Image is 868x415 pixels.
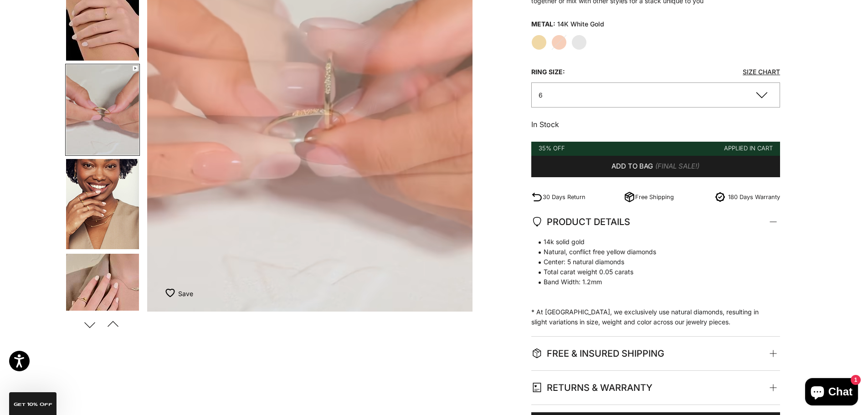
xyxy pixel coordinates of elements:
span: Add to bag [611,161,653,172]
img: wishlist [165,288,178,297]
inbox-online-store-chat: Shopify online store chat [802,378,861,408]
div: 35% Off [539,143,565,153]
span: Center: 5 natural diamonds [531,257,771,267]
variant-option-value: 14K White Gold [557,17,604,31]
span: PRODUCT DETAILS [531,214,630,230]
summary: FREE & INSURED SHIPPING [531,337,781,370]
span: RETURNS & WARRANTY [531,380,652,395]
button: 6 [531,82,781,108]
a: Size Chart [743,68,780,76]
img: #YellowGold #RoseGold #WhiteGold [66,254,139,344]
legend: Metal: [531,17,555,31]
img: #YellowGold #RoseGold #WhiteGold [66,65,139,155]
span: GET 10% Off [14,402,52,407]
span: FREE & INSURED SHIPPING [531,346,664,361]
div: GET 10% Off [9,392,56,415]
img: #YellowGold #RoseGold #WhiteGold [66,159,139,249]
legend: Ring Size: [531,65,565,79]
span: 6 [539,91,543,99]
span: Natural, conflict free yellow diamonds [531,247,771,257]
p: In Stock [531,118,781,130]
button: Add to Wishlist [165,284,193,302]
button: Add to bag (Final Sale!) [531,156,781,178]
span: Total carat weight 0.05 carats [531,267,771,277]
button: Go to item 7 [65,158,140,250]
span: (Final Sale!) [655,161,699,172]
span: Band Width: 1.2mm [531,277,771,287]
button: Go to item 8 [65,253,140,345]
p: 30 Days Return [543,192,586,202]
p: 180 Days Warranty [728,192,780,202]
div: Applied in cart [724,143,773,153]
p: Free Shipping [635,192,674,202]
p: * At [GEOGRAPHIC_DATA], we exclusively use natural diamonds, resulting in slight variations in si... [531,237,771,327]
summary: PRODUCT DETAILS [531,205,781,239]
button: Go to item 5 [65,64,140,156]
summary: RETURNS & WARRANTY [531,371,781,405]
span: 14k solid gold [531,237,771,247]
